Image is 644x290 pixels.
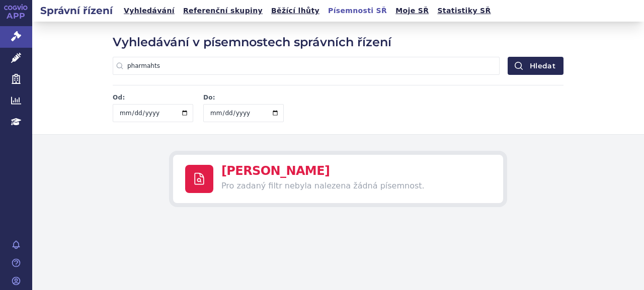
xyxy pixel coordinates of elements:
[113,57,500,75] input: např. §39b odst. 2 písm. b), rovnováhy mezi dvěma protipóly, nejbližší terapeuticky porovnatelný,...
[221,180,425,191] p: Pro zadaný filtr nebyla nalezena žádná písemnost.
[325,4,390,18] a: Písemnosti SŘ
[434,4,494,18] a: Statistiky SŘ
[121,4,178,18] a: Vyhledávání
[392,4,432,18] a: Moje SŘ
[180,4,266,18] a: Referenční skupiny
[113,34,563,51] h2: Vyhledávání v písemnostech správních řízení
[221,163,425,180] h2: [PERSON_NAME]
[203,93,284,102] label: Do:
[32,4,121,18] h2: Správní řízení
[268,4,323,18] a: Běžící lhůty
[508,57,563,75] button: Hledat
[113,93,193,102] label: Od:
